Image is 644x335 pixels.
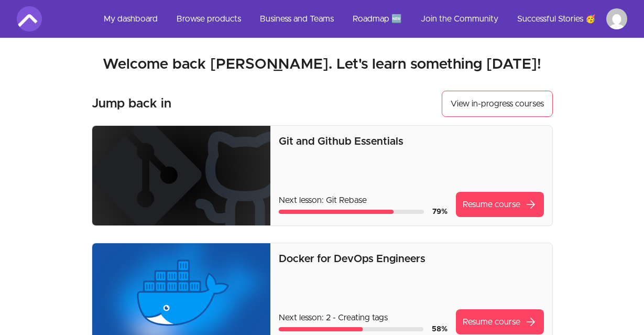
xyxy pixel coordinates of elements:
[456,309,544,334] a: Resume coursearrow_forward
[344,6,410,31] a: Roadmap 🆕
[17,55,627,74] h2: Welcome back [PERSON_NAME]. Let's learn something [DATE]!
[432,326,447,333] span: 58 %
[279,210,423,214] div: Course progress
[279,252,543,266] p: Docker for DevOps Engineers
[606,8,627,29] img: Profile image for Subramanian Balagopalan
[95,6,627,31] nav: Main
[442,91,553,117] a: View in-progress courses
[432,208,447,215] span: 79 %
[525,316,537,328] span: arrow_forward
[92,126,271,225] img: Product image for Git and Github Essentials
[509,6,604,31] a: Successful Stories 🥳
[95,6,166,31] a: My dashboard
[279,134,543,149] p: Git and Github Essentials
[456,192,544,217] a: Resume coursearrow_forward
[17,6,42,31] img: Amigoscode logo
[92,95,171,112] h3: Jump back in
[279,194,447,207] p: Next lesson: Git Rebase
[252,6,342,31] a: Business and Teams
[279,327,423,331] div: Course progress
[412,6,507,31] a: Join the Community
[168,6,249,31] a: Browse products
[279,311,447,324] p: Next lesson: 2 - Creating tags
[525,198,537,211] span: arrow_forward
